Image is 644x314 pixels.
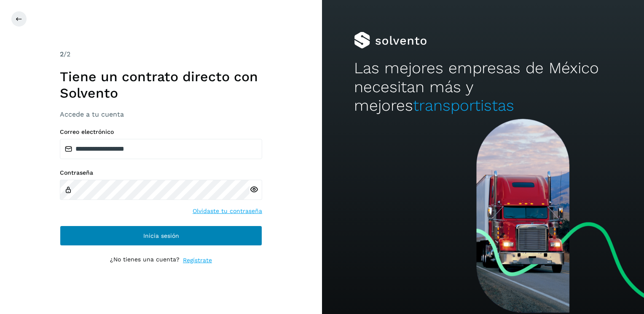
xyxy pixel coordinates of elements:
div: /2 [60,49,262,59]
p: ¿No tienes una cuenta? [110,256,180,265]
button: Inicia sesión [60,226,262,246]
span: transportistas [413,96,514,114]
label: Correo electrónico [60,128,262,136]
h2: Las mejores empresas de México necesitan más y mejores [354,59,612,115]
a: Olvidaste tu contraseña [193,207,262,216]
a: Regístrate [183,256,212,265]
h1: Tiene un contrato directo con Solvento [60,69,262,101]
label: Contraseña [60,169,262,176]
span: 2 [60,50,64,58]
h3: Accede a tu cuenta [60,110,262,118]
span: Inicia sesión [143,233,179,239]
